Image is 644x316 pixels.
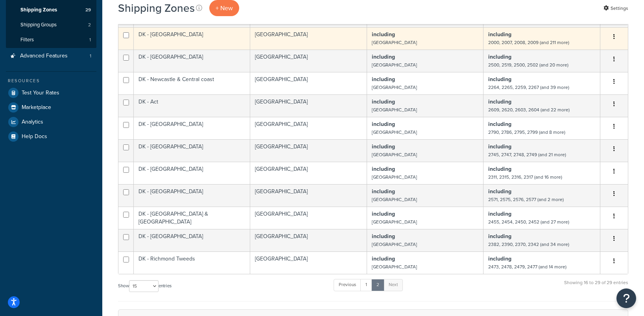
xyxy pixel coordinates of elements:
small: [GEOGRAPHIC_DATA] [372,263,417,270]
b: including [372,142,395,151]
span: Advanced Features [20,53,68,59]
b: including [488,53,511,61]
b: including [488,187,511,196]
label: Show entries [118,280,172,292]
span: Filters [20,37,34,43]
span: Analytics [22,119,43,126]
td: [GEOGRAPHIC_DATA] [250,162,367,184]
li: Shipping Groups [6,18,96,32]
td: [GEOGRAPHIC_DATA] [250,72,367,94]
b: including [488,255,511,263]
b: including [372,210,395,218]
span: Help Docs [22,133,47,140]
td: [GEOGRAPHIC_DATA] [250,184,367,207]
span: + New [216,4,233,13]
td: [GEOGRAPHIC_DATA] [250,94,367,117]
td: DK - [GEOGRAPHIC_DATA] [134,229,250,251]
small: [GEOGRAPHIC_DATA] [372,61,417,68]
td: DK - Richmond Tweeds [134,251,250,274]
b: including [488,210,511,218]
small: [GEOGRAPHIC_DATA] [372,129,417,136]
h1: Shipping Zones [118,0,195,16]
b: including [372,120,395,128]
td: [GEOGRAPHIC_DATA] [250,207,367,229]
b: including [372,53,395,61]
td: DK - [GEOGRAPHIC_DATA] [134,139,250,162]
td: DK - [GEOGRAPHIC_DATA] [134,50,250,72]
small: 2311, 2315, 2316, 2317 (and 16 more) [488,174,562,181]
a: Test Your Rates [6,86,96,100]
td: DK - [GEOGRAPHIC_DATA] [134,27,250,50]
td: [GEOGRAPHIC_DATA] [250,139,367,162]
b: including [372,255,395,263]
small: 2790, 2786, 2795, 2799 (and 8 more) [488,129,565,136]
td: DK - [GEOGRAPHIC_DATA] [134,117,250,139]
a: 1 [360,279,372,291]
b: including [372,75,395,83]
b: including [488,165,511,173]
small: [GEOGRAPHIC_DATA] [372,106,417,113]
span: Marketplace [22,104,51,111]
small: [GEOGRAPHIC_DATA] [372,174,417,181]
span: 29 [85,7,91,13]
a: Advanced Features 1 [6,49,96,63]
td: [GEOGRAPHIC_DATA] [250,27,367,50]
b: including [372,187,395,196]
small: 2264, 2265, 2259, 2267 (and 39 more) [488,84,569,91]
b: including [488,98,511,106]
td: [GEOGRAPHIC_DATA] [250,251,367,274]
select: Showentries [129,280,159,292]
b: including [372,30,395,39]
a: Previous [334,279,361,291]
small: 2571, 2575, 2576, 2577 (and 2 more) [488,196,564,203]
a: 2 [371,279,384,291]
b: including [488,120,511,128]
li: Shipping Zones [6,3,96,17]
div: Showing 16 to 29 of 29 entries [564,278,628,295]
span: Shipping Zones [20,7,57,13]
small: [GEOGRAPHIC_DATA] [372,218,417,225]
a: Help Docs [6,129,96,144]
span: 1 [90,53,91,59]
td: [GEOGRAPHIC_DATA] [250,117,367,139]
td: DK - [GEOGRAPHIC_DATA] & [GEOGRAPHIC_DATA] [134,207,250,229]
b: including [488,142,511,151]
span: 1 [89,37,91,43]
div: Resources [6,78,96,84]
span: Test Your Rates [22,90,59,96]
td: DK - [GEOGRAPHIC_DATA] [134,184,250,207]
b: including [488,232,511,240]
button: Open Resource Center [616,288,636,308]
a: Marketplace [6,100,96,115]
b: including [372,165,395,173]
small: 2382, 2390, 2370, 2342 (and 34 more) [488,241,569,248]
span: 2 [88,22,91,28]
small: 2473, 2478, 2479, 2477 (and 14 more) [488,263,566,270]
small: 2500, 2519, 2500, 2502 (and 20 more) [488,61,568,68]
a: Shipping Groups 2 [6,18,96,32]
span: Shipping Groups [20,22,57,28]
td: DK - Newcastle & Central coast [134,72,250,94]
li: Filters [6,33,96,47]
small: 2000, 2007, 2008, 2009 (and 211 more) [488,39,569,46]
b: including [372,232,395,240]
a: Next [384,279,403,291]
small: [GEOGRAPHIC_DATA] [372,151,417,158]
small: [GEOGRAPHIC_DATA] [372,84,417,91]
b: including [488,75,511,83]
b: including [372,98,395,106]
small: [GEOGRAPHIC_DATA] [372,196,417,203]
td: [GEOGRAPHIC_DATA] [250,50,367,72]
small: 2609, 2620, 2603, 2604 (and 22 more) [488,106,570,113]
td: DK - [GEOGRAPHIC_DATA] [134,162,250,184]
small: [GEOGRAPHIC_DATA] [372,241,417,248]
li: Advanced Features [6,49,96,63]
a: Analytics [6,115,96,129]
a: Filters 1 [6,33,96,47]
td: [GEOGRAPHIC_DATA] [250,229,367,251]
a: Settings [603,3,628,14]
